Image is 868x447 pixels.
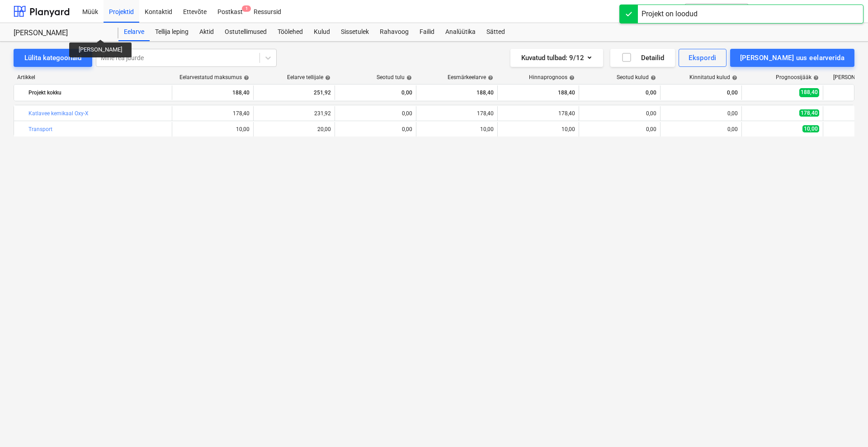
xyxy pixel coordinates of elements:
[440,23,481,41] a: Analüütika
[308,23,335,41] a: Kulud
[405,75,412,80] span: help
[730,49,854,67] button: [PERSON_NAME] uus eelarverida
[339,110,412,117] div: 0,00
[14,28,108,38] div: [PERSON_NAME]
[242,5,251,12] span: 1
[272,23,308,41] a: Töölehed
[664,126,738,132] div: 0,00
[642,9,698,19] div: Projekt on loodud
[740,52,844,64] div: [PERSON_NAME] uus eelarverida
[529,74,575,80] div: Hinnaprognoos
[176,110,250,117] div: 178,40
[811,75,819,80] span: help
[664,85,738,100] div: 0,00
[414,23,440,41] a: Failid
[339,126,412,132] div: 0,00
[257,126,331,132] div: 20,00
[664,110,738,117] div: 0,00
[510,49,603,67] button: Kuvatud tulbad:9/12
[257,85,331,100] div: 251,92
[339,85,412,100] div: 0,00
[521,52,592,64] div: Kuvatud tulbad : 9/12
[150,23,194,41] a: Tellija leping
[617,74,656,80] div: Seotud kulud
[679,49,726,67] button: Ekspordi
[28,85,168,100] div: Projekt kokku
[583,110,656,117] div: 0,00
[420,85,494,100] div: 188,40
[567,75,575,80] span: help
[799,88,819,97] span: 188,40
[242,75,249,80] span: help
[610,49,675,67] button: Detailid
[219,23,272,41] a: Ostutellimused
[583,85,656,100] div: 0,00
[118,23,150,41] a: Eelarve
[14,49,92,67] button: Lülita kategooriaid
[194,23,219,41] a: Aktid
[799,109,819,117] span: 178,40
[501,126,575,132] div: 10,00
[776,74,819,80] div: Prognoosijääk
[802,125,819,132] span: 10,00
[621,52,664,64] div: Detailid
[14,74,172,80] div: Artikkel
[486,75,493,80] span: help
[481,23,510,41] a: Sätted
[176,85,250,100] div: 188,40
[501,110,575,117] div: 178,40
[257,110,331,117] div: 231,92
[420,110,494,117] div: 178,40
[323,75,330,80] span: help
[730,75,737,80] span: help
[420,126,494,132] div: 10,00
[689,74,737,80] div: Kinnitatud kulud
[448,74,493,80] div: Eesmärkeelarve
[649,75,656,80] span: help
[179,74,249,80] div: Eelarvestatud maksumus
[377,74,412,80] div: Seotud tulu
[28,110,89,117] a: Katlavee kemikaal Oxy-X
[28,126,52,132] a: Transport
[501,85,575,100] div: 188,40
[583,126,656,132] div: 0,00
[335,23,374,41] a: Sissetulek
[24,52,81,64] div: Lülita kategooriaid
[689,52,716,64] div: Ekspordi
[374,23,414,41] a: Rahavoog
[176,126,250,132] div: 10,00
[287,74,330,80] div: Eelarve tellijale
